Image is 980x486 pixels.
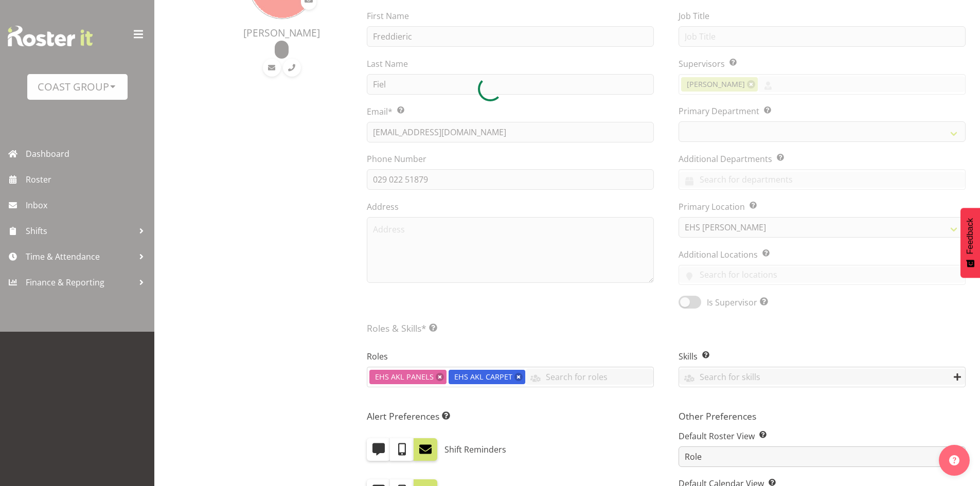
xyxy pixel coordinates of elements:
h5: Alert Preferences [367,410,654,422]
label: Roles [367,350,654,363]
input: Search for skills [679,369,965,385]
label: Default Roster View [679,430,966,442]
h5: Other Preferences [679,410,966,422]
button: Feedback - Show survey [960,208,980,278]
label: Skills [679,350,966,363]
span: EHS AKL CARPET [454,371,512,383]
h5: Roles & Skills* [367,322,966,334]
span: EHS AKL PANELS [375,371,434,383]
img: help-xxl-2.png [949,455,959,465]
label: Shift Reminders [444,438,506,461]
span: Feedback [966,218,975,254]
input: Search for roles [525,369,653,385]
